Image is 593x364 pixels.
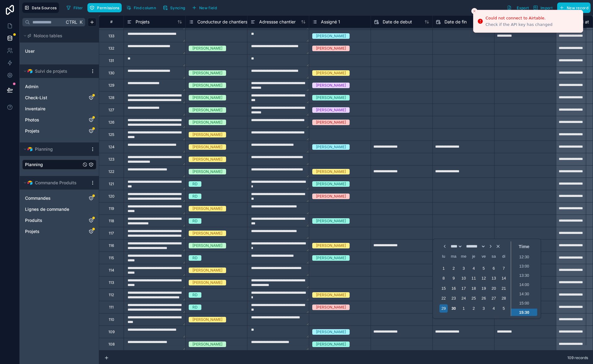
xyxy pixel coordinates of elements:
[480,284,488,292] div: Choose vendredi 19 septembre 2025
[25,217,42,223] span: Produits
[108,83,114,88] div: 129
[316,107,346,113] div: [PERSON_NAME]
[65,18,78,26] span: Ctrl
[480,252,488,260] div: vendredi
[469,294,478,303] div: Choose jeudi 25 septembre 2025
[511,263,537,272] li: 13:00
[109,182,114,186] div: 121
[108,157,114,162] div: 123
[108,329,115,334] div: 109
[316,292,346,298] div: [PERSON_NAME]
[505,2,531,13] button: Export
[25,48,35,54] span: User
[22,2,59,13] button: Data Sources
[460,304,468,313] div: Choose mercredi 1 octobre 2025
[25,117,39,123] span: Photos
[74,6,83,10] span: Filter
[316,243,346,248] div: [PERSON_NAME]
[104,19,119,24] div: #
[490,304,498,313] div: Choose samedi 4 octobre 2025
[64,3,85,12] button: Filter
[170,6,185,10] span: Syncing
[469,252,478,260] div: jeudi
[192,231,222,236] div: [PERSON_NAME]
[108,108,114,112] div: 127
[449,274,458,283] div: Choose mardi 9 septembre 2025
[25,95,81,101] a: Check-List
[511,300,537,309] li: 15:00
[108,132,114,137] div: 125
[316,169,346,174] div: [PERSON_NAME]
[109,206,114,211] div: 119
[316,305,346,310] div: [PERSON_NAME]
[192,157,222,162] div: [PERSON_NAME]
[460,284,468,292] div: Choose mercredi 17 septembre 2025
[192,169,222,174] div: [PERSON_NAME]
[192,255,198,261] div: RD
[500,304,508,313] div: Choose dimanche 5 octobre 2025
[513,244,536,249] div: Time
[22,178,88,187] button: Airtable LogoCommande Produits
[469,264,478,272] div: Choose jeudi 4 septembre 2025
[25,195,51,201] span: Commandes
[34,33,62,39] span: Noloco tables
[316,181,346,187] div: [PERSON_NAME]
[490,274,498,283] div: Choose samedi 13 septembre 2025
[192,95,222,100] div: [PERSON_NAME]
[25,228,81,235] a: Projets
[192,317,222,322] div: [PERSON_NAME]
[109,317,114,322] div: 110
[22,31,93,40] button: Noloco tables
[87,3,124,12] a: Permissions
[316,329,346,335] div: [PERSON_NAME]
[192,144,222,150] div: [PERSON_NAME]
[500,294,508,303] div: Choose dimanche 28 septembre 2025
[192,218,198,224] div: RD
[500,264,508,272] div: Choose dimanche 7 septembre 2025
[97,6,119,10] span: Permissions
[192,305,198,310] div: RD
[192,120,222,125] div: [PERSON_NAME]
[192,70,222,76] div: [PERSON_NAME]
[490,264,498,272] div: Choose samedi 6 septembre 2025
[192,107,222,113] div: [PERSON_NAME]
[25,195,81,201] a: Commandes
[109,268,114,273] div: 114
[316,33,346,39] div: [PERSON_NAME]
[439,252,448,260] div: lundi
[35,68,67,74] span: Suivi de projets
[108,342,115,347] div: 108
[22,93,96,103] div: Check-List
[22,160,96,170] div: Planning
[439,304,448,313] div: Choose lundi 29 septembre 2025
[25,162,81,168] a: Planning
[109,305,114,310] div: 111
[22,215,96,225] div: Produits
[25,95,47,101] span: Check-List
[439,284,448,292] div: Choose lundi 15 septembre 2025
[35,146,53,152] span: Planning
[87,3,121,12] button: Permissions
[109,219,114,223] div: 118
[449,264,458,272] div: Choose mardi 2 septembre 2025
[460,264,468,272] div: Choose mercredi 3 septembre 2025
[439,274,448,283] div: Choose lundi 8 septembre 2025
[35,180,77,186] span: Commande Produits
[109,231,114,236] div: 117
[480,264,488,272] div: Choose vendredi 5 septembre 2025
[108,145,115,149] div: 124
[108,46,114,51] div: 132
[486,15,553,21] div: Could not connect to Airtable.
[192,194,198,199] div: RD
[500,252,508,260] div: dimanche
[192,181,198,187] div: RD
[25,84,81,90] a: Admin
[199,6,217,10] span: New field
[316,194,346,199] div: [PERSON_NAME]
[511,252,537,316] ul: Time
[469,274,478,283] div: Choose jeudi 11 septembre 2025
[108,95,114,100] div: 128
[460,274,468,283] div: Choose mercredi 10 septembre 2025
[79,20,83,24] span: K
[22,82,96,92] div: Admin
